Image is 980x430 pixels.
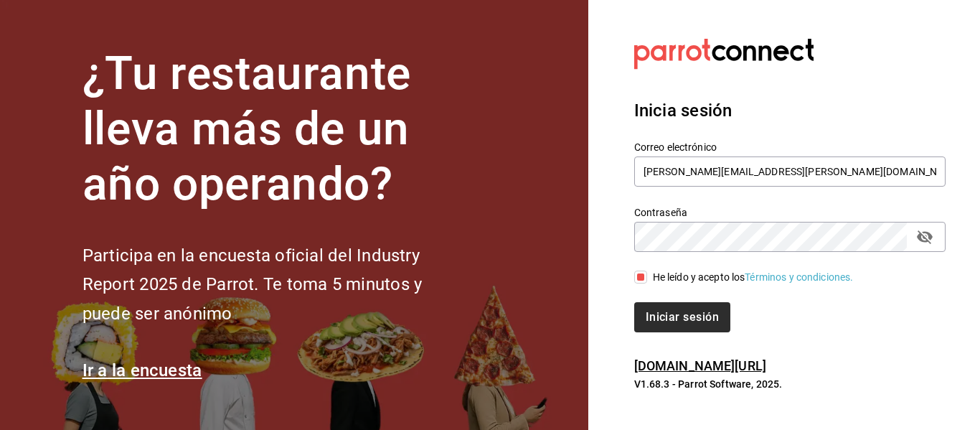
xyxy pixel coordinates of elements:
h2: Participa en la encuesta oficial del Industry Report 2025 de Parrot. Te toma 5 minutos y puede se... [83,241,470,329]
div: He leído y acepto los [653,270,854,285]
button: passwordField [913,225,937,249]
h3: Inicia sesión [634,98,946,123]
input: Ingresa tu correo electrónico [634,156,946,187]
h1: ¿Tu restaurante lleva más de un año operando? [83,47,470,212]
p: V1.68.3 - Parrot Software, 2025. [634,377,946,391]
button: Iniciar sesión [634,302,730,332]
label: Contraseña [634,207,946,218]
label: Correo electrónico [634,142,946,152]
a: Ir a la encuesta [83,360,202,380]
a: Términos y condiciones. [745,271,853,283]
a: [DOMAIN_NAME][URL] [634,358,766,373]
